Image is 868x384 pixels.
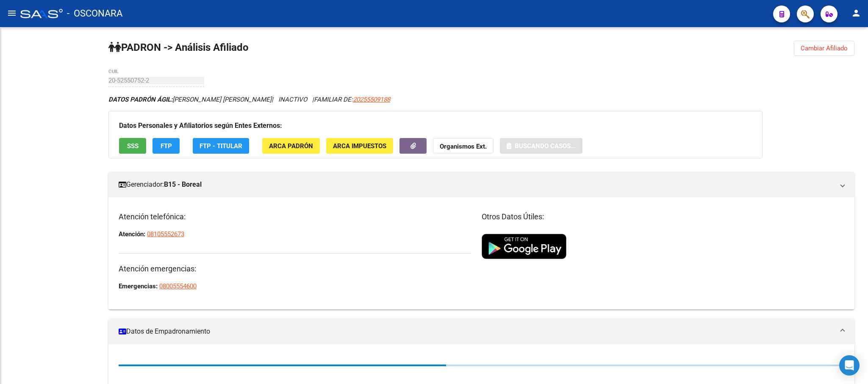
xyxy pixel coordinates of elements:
[482,211,845,223] h3: Otros Datos Útiles:
[161,142,172,150] span: FTP
[482,234,566,259] img: logo-play-store
[164,180,202,189] strong: B15 - Boreal
[147,230,184,238] a: 08105552673
[119,282,158,290] strong: Emergencias:
[500,138,582,154] button: Buscando casos...
[108,96,172,103] strong: DATOS PADRÓN ÁGIL:
[127,142,139,150] span: SSS
[353,96,390,103] span: 20255509188
[839,355,860,376] div: Open Intercom Messenger
[440,143,487,150] strong: Organismos Ext.
[333,142,386,150] span: ARCA Impuestos
[119,327,834,336] mat-panel-title: Datos de Empadronamiento
[119,230,145,238] strong: Atención:
[108,96,272,103] span: [PERSON_NAME] [PERSON_NAME]
[433,138,494,154] button: Organismos Ext.
[193,138,249,154] button: FTP - Titular
[159,282,197,290] a: 08005554600
[108,41,249,53] strong: PADRON -> Análisis Afiliado
[108,172,854,197] mat-expansion-panel-header: Gerenciador:B15 - Boreal
[108,96,390,103] i: | INACTIVO |
[326,138,393,154] button: ARCA Impuestos
[153,138,180,154] button: FTP
[119,120,752,132] h3: Datos Personales y Afiliatorios según Entes Externos:
[67,4,122,23] span: - OSCONARA
[851,8,861,18] mat-icon: person
[119,211,471,223] h3: Atención telefónica:
[7,8,17,18] mat-icon: menu
[269,142,313,150] span: ARCA Padrón
[801,44,848,52] span: Cambiar Afiliado
[794,41,854,56] button: Cambiar Afiliado
[108,197,854,309] div: Gerenciador:B15 - Boreal
[119,263,471,275] h3: Atención emergencias:
[314,96,390,103] span: FAMILIAR DE:
[262,138,320,154] button: ARCA Padrón
[200,142,242,150] span: FTP - Titular
[119,180,834,189] mat-panel-title: Gerenciador:
[515,142,576,150] span: Buscando casos...
[108,319,854,344] mat-expansion-panel-header: Datos de Empadronamiento
[119,138,146,154] button: SSS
